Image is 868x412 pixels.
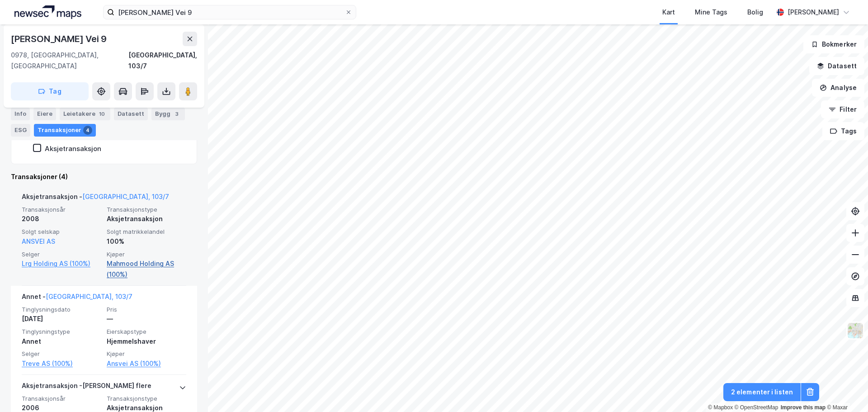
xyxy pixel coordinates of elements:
[22,395,101,403] span: Transaksjonsår
[33,108,56,120] div: Eiere
[107,336,186,347] div: Hjemmelshaver
[747,7,763,18] div: Bolig
[107,206,186,213] span: Transaksjonstype
[172,109,181,118] div: 3
[151,108,185,120] div: Bygg
[22,350,101,358] span: Selger
[22,336,101,347] div: Annet
[22,380,151,395] div: Aksjetransaksjon - [PERSON_NAME] flere
[60,108,110,120] div: Leietakere
[128,50,197,71] div: [GEOGRAPHIC_DATA], 103/7
[803,35,864,53] button: Bokmerker
[821,100,864,118] button: Filter
[781,404,826,411] a: Improve this map
[22,237,55,245] a: ANSVEI AS
[22,206,101,213] span: Transaksjonsår
[22,328,101,336] span: Tinglysningstype
[114,108,148,120] div: Datasett
[22,213,101,224] div: 2008
[847,322,864,339] img: Z
[812,79,864,97] button: Analyse
[22,313,101,324] div: [DATE]
[22,228,101,236] span: Solgt selskap
[11,82,89,100] button: Tag
[11,32,108,46] div: [PERSON_NAME] Vei 9
[107,236,186,247] div: 100%
[45,144,101,153] div: Aksjetransaksjon
[708,404,733,411] a: Mapbox
[809,57,864,75] button: Datasett
[107,328,186,336] span: Eierskapstype
[107,306,186,313] span: Pris
[107,395,186,403] span: Transaksjonstype
[82,193,169,200] a: [GEOGRAPHIC_DATA], 103/7
[107,313,186,324] div: —
[83,126,92,135] div: 4
[107,358,186,369] a: Ansvei AS (100%)
[11,50,128,71] div: 0978, [GEOGRAPHIC_DATA], [GEOGRAPHIC_DATA]
[662,7,675,18] div: Kart
[823,369,868,412] iframe: Chat Widget
[46,293,132,300] a: [GEOGRAPHIC_DATA], 103/7
[107,228,186,236] span: Solgt matrikkelandel
[107,350,186,358] span: Kjøper
[22,291,132,306] div: Annet -
[22,258,101,269] a: Lrg Holding AS (100%)
[822,122,864,140] button: Tags
[107,213,186,224] div: Aksjetransaksjon
[695,7,727,18] div: Mine Tags
[107,251,186,258] span: Kjøper
[22,191,169,206] div: Aksjetransaksjon -
[22,251,101,258] span: Selger
[22,358,101,369] a: Treve AS (100%)
[11,124,30,137] div: ESG
[34,124,96,137] div: Transaksjoner
[107,258,186,280] a: Mahmood Holding AS (100%)
[22,306,101,313] span: Tinglysningsdato
[11,171,197,182] div: Transaksjoner (4)
[11,108,30,120] div: Info
[735,404,778,411] a: OpenStreetMap
[723,383,801,401] button: 2 elementer i listen
[788,7,839,18] div: [PERSON_NAME]
[97,109,107,118] div: 10
[114,5,345,19] input: Søk på adresse, matrikkel, gårdeiere, leietakere eller personer
[14,5,81,19] img: logo.a4113a55bc3d86da70a041830d287a7e.svg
